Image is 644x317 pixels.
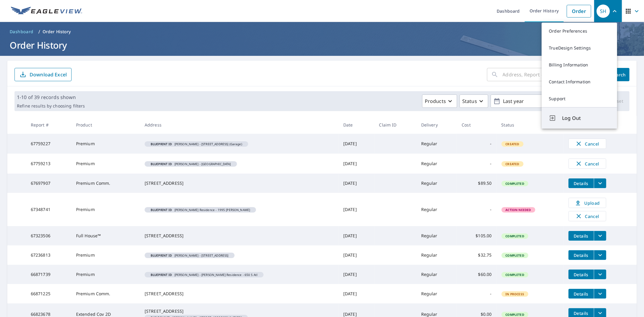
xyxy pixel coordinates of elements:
[542,56,617,73] a: Billing Information
[569,158,606,169] button: Cancel
[147,162,235,165] span: [PERSON_NAME] - [GEOGRAPHIC_DATA]
[572,272,590,277] span: Details
[338,193,374,226] td: [DATE]
[562,114,610,122] span: Log Out
[38,28,40,35] li: /
[542,90,617,107] a: Support
[416,134,457,154] td: Regular
[71,116,140,134] th: Product
[26,245,71,265] td: 67236813
[416,245,457,265] td: Regular
[457,134,496,154] td: -
[11,7,82,16] img: EV Logo
[502,273,528,277] span: Completed
[462,98,477,105] p: Status
[457,226,496,245] td: $105.00
[416,174,457,193] td: Regular
[7,39,637,51] h1: Order History
[594,250,606,260] button: filesDropdownBtn-67236813
[26,265,71,284] td: 66871739
[71,134,140,154] td: Premium
[594,289,606,299] button: filesDropdownBtn-66871225
[71,193,140,226] td: Premium
[569,270,594,279] button: detailsBtn-66871739
[613,72,625,78] span: Search
[502,208,535,212] span: Action Needed
[151,273,172,276] em: Blueprint ID
[572,310,590,316] span: Details
[575,140,600,147] span: Cancel
[501,96,571,107] p: Last year
[26,226,71,245] td: 67323506
[502,234,528,238] span: Completed
[503,66,603,83] input: Address, Report #, Claim ID, etc.
[457,245,496,265] td: $32.75
[425,98,446,105] p: Products
[567,5,591,18] a: Order
[502,292,528,296] span: In Process
[338,245,374,265] td: [DATE]
[26,116,71,134] th: Report #
[145,291,334,297] div: [STREET_ADDRESS]
[457,154,496,174] td: -
[151,162,172,165] em: Blueprint ID
[71,245,140,265] td: Premium
[151,142,172,146] em: Blueprint ID
[151,208,172,211] em: Blueprint ID
[416,154,457,174] td: Regular
[71,174,140,193] td: Premium Comm.
[374,116,416,134] th: Claim ID
[26,154,71,174] td: 67759213
[17,94,85,101] p: 1-10 of 39 records shown
[17,103,85,109] p: Refine results by choosing filters
[140,116,338,134] th: Address
[43,29,71,35] p: Order History
[30,71,67,78] p: Download Excel
[7,27,637,37] nav: breadcrumb
[416,193,457,226] td: Regular
[502,253,528,258] span: Completed
[572,181,590,186] span: Details
[575,213,600,220] span: Cancel
[569,289,594,299] button: detailsBtn-66871225
[338,154,374,174] td: [DATE]
[71,226,140,245] td: Full House™
[542,23,617,40] a: Order Preferences
[497,116,564,134] th: Status
[569,250,594,260] button: detailsBtn-67236813
[338,174,374,193] td: [DATE]
[14,68,72,81] button: Download Excel
[502,312,528,317] span: Completed
[569,139,606,149] button: Cancel
[572,199,602,207] span: Upload
[542,40,617,56] a: TrueDesign Settings
[71,154,140,174] td: Premium
[460,94,488,108] button: Status
[569,211,606,221] button: Cancel
[26,134,71,154] td: 67759227
[338,265,374,284] td: [DATE]
[338,134,374,154] td: [DATE]
[145,308,334,314] div: [STREET_ADDRESS]
[572,291,590,297] span: Details
[338,226,374,245] td: [DATE]
[26,284,71,303] td: 66871225
[594,270,606,279] button: filesDropdownBtn-66871739
[502,181,528,186] span: Completed
[457,284,496,303] td: -
[416,265,457,284] td: Regular
[338,284,374,303] td: [DATE]
[457,193,496,226] td: -
[416,116,457,134] th: Delivery
[416,226,457,245] td: Regular
[542,107,617,129] button: Log Out
[491,94,581,108] button: Last year
[572,233,590,239] span: Details
[26,193,71,226] td: 67348741
[151,254,172,257] em: Blueprint ID
[457,265,496,284] td: $60.00
[569,198,606,208] a: Upload
[502,142,523,146] span: Created
[569,231,594,241] button: detailsBtn-67323506
[502,162,523,166] span: Created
